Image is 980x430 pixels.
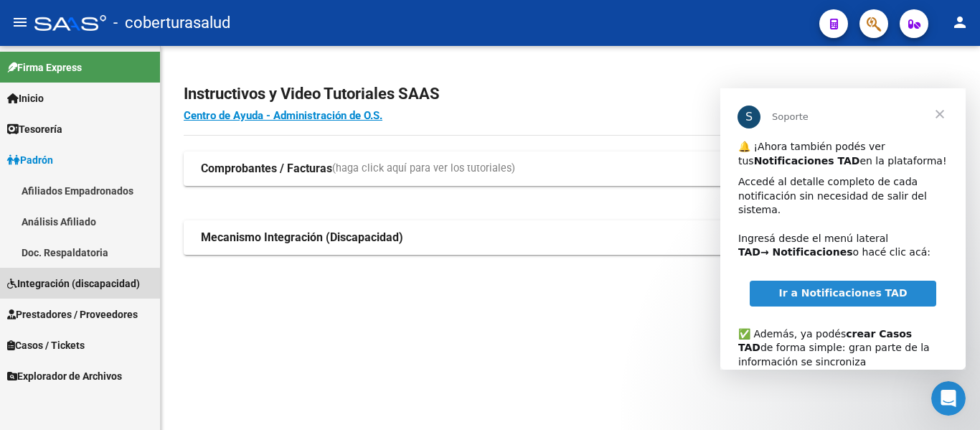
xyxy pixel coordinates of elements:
[7,337,85,353] span: Casos / Tickets
[184,80,957,108] h2: Instructivos y Video Tutoriales SAAS
[7,368,122,384] span: Explorador de Archivos
[7,90,44,106] span: Inicio
[18,225,227,323] div: ✅ Además, ya podés de forma simple: gran parte de la información se sincroniza automáticamente y ...
[7,60,82,75] span: Firma Express
[201,161,332,177] strong: Comprobantes / Facturas
[113,7,230,39] span: - coberturasalud
[7,276,140,291] span: Integración (discapacidad)
[951,14,969,31] mat-icon: person
[184,109,382,122] a: Centro de Ayuda - Administración de O.S.
[11,14,29,31] mat-icon: menu
[7,121,62,137] span: Tesorería
[184,220,957,255] mat-expansion-panel-header: Mecanismo Integración (Discapacidad)
[720,88,966,370] iframe: Intercom live chat mensaje
[931,381,966,416] iframe: Intercom live chat
[184,151,957,186] mat-expansion-panel-header: Comprobantes / Facturas(haga click aquí para ver los tutoriales)
[201,230,403,246] strong: Mecanismo Integración (Discapacidad)
[7,152,53,168] span: Padrón
[332,161,515,177] span: (haga click aquí para ver los tutoriales)
[7,307,138,322] span: Prestadores / Proveedores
